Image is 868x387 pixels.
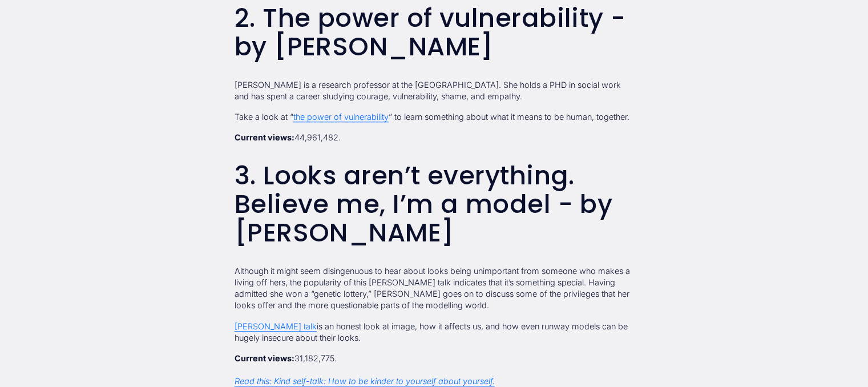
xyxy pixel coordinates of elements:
[235,353,294,363] strong: Current views:
[235,162,634,247] h2: 3. Looks aren’t everything. Believe me, I’m a model - by [PERSON_NAME]
[235,132,294,142] strong: Current views:
[235,265,634,312] p: Although it might seem disingenuous to hear about looks being unimportant from someone who makes ...
[235,321,317,331] a: [PERSON_NAME] talk
[235,353,634,387] p: 31,182,775.
[235,4,634,61] h2: 2. The power of vulnerability - by [PERSON_NAME]
[235,376,495,386] a: Read this: Kind self-talk: How to be kinder to yourself about yourself.
[235,111,634,123] p: Take a look at “ ” to learn something about what it means to be human, together.
[235,79,634,102] p: [PERSON_NAME] is a research professor at the [GEOGRAPHIC_DATA]. She holds a PHD in social work an...
[235,321,634,344] p: is an honest look at image, how it affects us, and how even runway models can be hugely insecure ...
[293,112,389,122] a: the power of vulnerability
[235,132,634,143] p: 44,961,482.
